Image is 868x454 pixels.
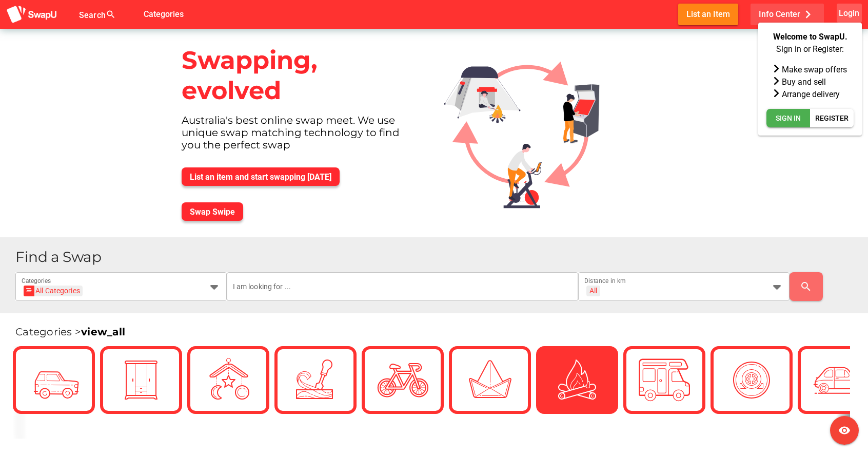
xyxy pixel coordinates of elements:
[751,4,824,25] button: Info Center
[173,37,428,114] div: Swapping, evolved
[776,43,844,55] div: Sign in or Register:
[233,272,573,301] input: I am looking for ...
[182,202,243,221] button: Swap Swipe
[15,250,860,264] h1: Find a Swap
[766,109,810,127] button: Sign In
[800,280,812,293] i: search
[81,326,125,338] a: view_all
[776,112,801,124] span: Sign In
[190,207,235,217] span: Swap Swipe
[436,29,624,220] img: Graphic.svg
[173,114,428,159] div: Australia's best online swap meet. We use unique swap matching technology to find you the perfect...
[182,167,340,186] button: List an item and start swapping [DATE]
[27,286,80,296] div: All Categories
[815,112,849,124] span: Register
[128,8,141,21] i: false
[773,76,847,88] div: Buy and sell
[135,9,192,18] a: Categories
[686,7,730,21] span: List an Item
[135,4,192,25] button: Categories
[15,326,125,338] span: Categories >
[839,6,859,20] span: Login
[773,64,847,76] div: Make swap offers
[678,4,738,25] button: List an Item
[838,424,851,437] i: visibility
[144,6,184,23] span: Categories
[773,31,847,43] div: Welcome to SwapU.
[810,109,854,127] button: Register
[190,172,331,182] span: List an item and start swapping [DATE]
[800,7,816,22] i: chevron_right
[759,6,816,23] span: Info Center
[837,4,862,23] button: Login
[6,5,57,24] img: aSD8y5uGLpzPJLYTcYcjNu3laj1c05W5KWf0Ds+Za8uybjssssuu+yyyy677LKX2n+PWMSDJ9a87AAAAABJRU5ErkJggg==
[589,286,597,295] div: All
[773,88,847,101] div: Arrange delivery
